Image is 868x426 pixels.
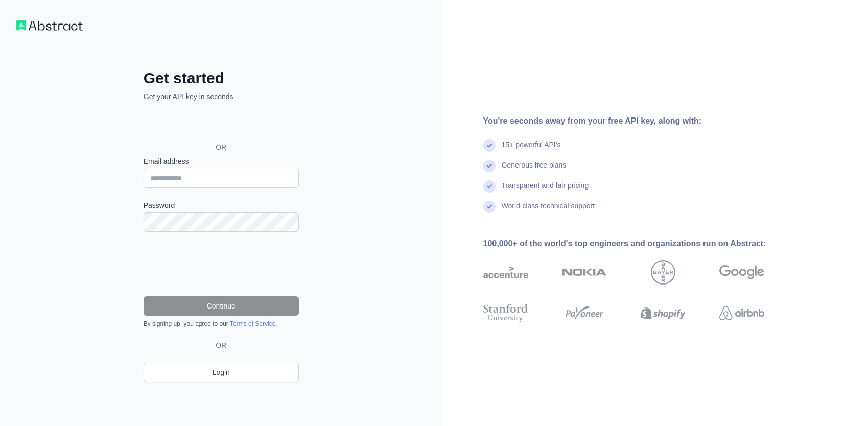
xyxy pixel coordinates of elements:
[483,302,528,324] img: stanford university
[483,139,496,152] img: check mark
[212,340,230,350] span: OR
[502,160,567,180] div: Generous free plans
[144,69,299,87] h2: Get started
[144,91,299,102] p: Get your API key in seconds
[483,238,797,250] div: 100,000+ of the world's top engineers and organizations run on Abstract:
[483,180,496,193] img: check mark
[483,201,496,213] img: check mark
[144,363,299,382] a: Login
[483,115,797,127] div: You're seconds away from your free API key, along with:
[483,260,528,285] img: accenture
[207,142,234,152] span: OR
[502,139,561,160] div: 15+ powerful API's
[230,320,275,327] a: Terms of Service
[144,156,299,167] label: Email address
[562,260,607,285] img: nokia
[651,260,675,285] img: bayer
[138,113,302,135] iframe: “使用 Google 账号登录”按钮
[144,200,299,210] label: Password
[562,302,607,324] img: payoneer
[719,260,764,285] img: google
[502,180,589,201] div: Transparent and fair pricing
[144,244,299,284] iframe: reCAPTCHA
[502,201,595,221] div: World-class technical support
[16,20,83,31] img: Workflow
[641,302,686,324] img: shopify
[144,320,299,328] div: By signing up, you agree to our .
[144,296,299,316] button: Continue
[719,302,764,324] img: airbnb
[483,160,496,172] img: check mark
